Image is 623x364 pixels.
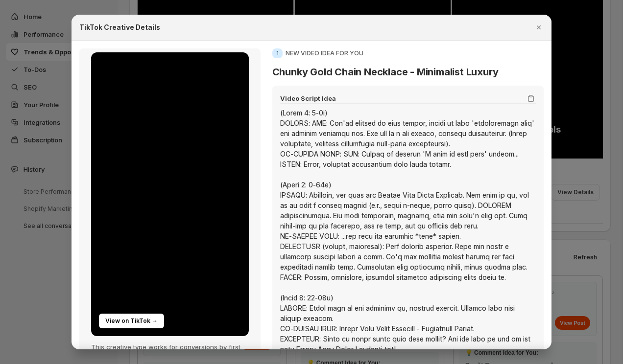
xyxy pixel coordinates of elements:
[99,314,164,328] a: View on TikTok →
[272,66,544,78] h3: Chunky Gold Chain Necklace - Minimalist Luxury
[91,343,240,361] span: This creative type works for conversions by first hooking viewers with engaging,
[286,49,363,57] p: NEW VIDEO IDEA FOR YOU
[276,49,279,57] span: 1
[532,21,546,34] button: Close
[280,93,336,103] h5: Video Script Idea
[79,23,160,32] h2: TikTok Creative Details
[526,93,536,103] button: Copy script
[91,49,248,339] iframe: TikTok Video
